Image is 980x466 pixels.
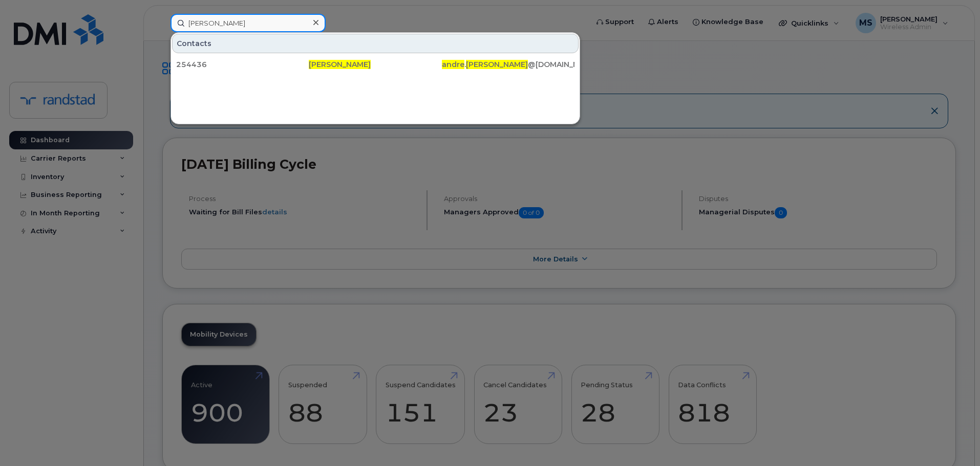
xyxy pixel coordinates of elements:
[309,60,371,69] span: [PERSON_NAME]
[172,55,579,74] a: 254436[PERSON_NAME]andre.[PERSON_NAME]@[DOMAIN_NAME]
[466,60,528,69] span: [PERSON_NAME]
[172,34,579,53] div: Contacts
[442,59,574,70] div: . @[DOMAIN_NAME]
[442,60,464,69] span: andre
[176,59,309,70] div: 254436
